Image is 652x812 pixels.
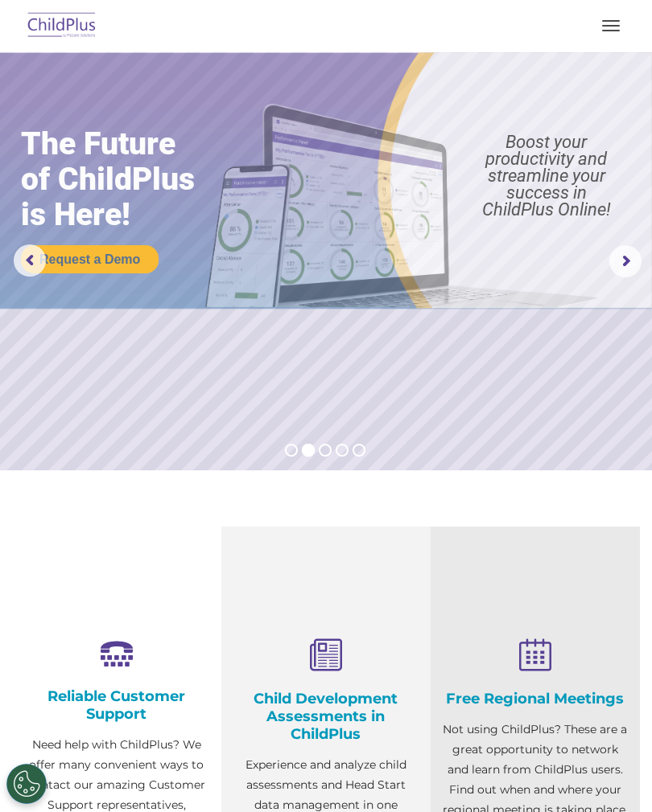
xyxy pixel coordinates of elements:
[21,126,229,232] rs-layer: The Future of ChildPlus is Here!
[24,687,209,723] h4: Reliable Customer Support
[443,690,628,707] h4: Free Regional Meetings
[450,133,643,218] rs-layer: Boost your productivity and streamline your success in ChildPlus Online!
[6,764,47,804] button: Cookies Settings
[24,7,100,45] img: ChildPlus by Procare Solutions
[233,690,419,743] h4: Child Development Assessments in ChildPlus
[21,245,159,273] a: Request a Demo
